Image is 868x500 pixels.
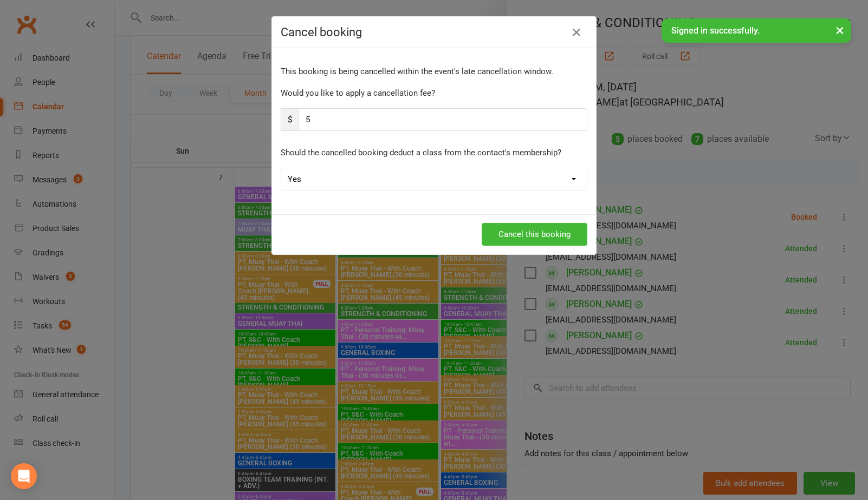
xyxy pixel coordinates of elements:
p: Would you like to apply a cancellation fee? [281,87,587,100]
p: Should the cancelled booking deduct a class from the contact's membership? [281,146,587,159]
button: Close [568,24,585,41]
div: Open Intercom Messenger [11,463,37,489]
button: Cancel this booking [482,223,587,246]
span: $ [281,108,299,131]
p: This booking is being cancelled within the event's late cancellation window. [281,65,587,78]
h4: Cancel booking [281,25,587,39]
